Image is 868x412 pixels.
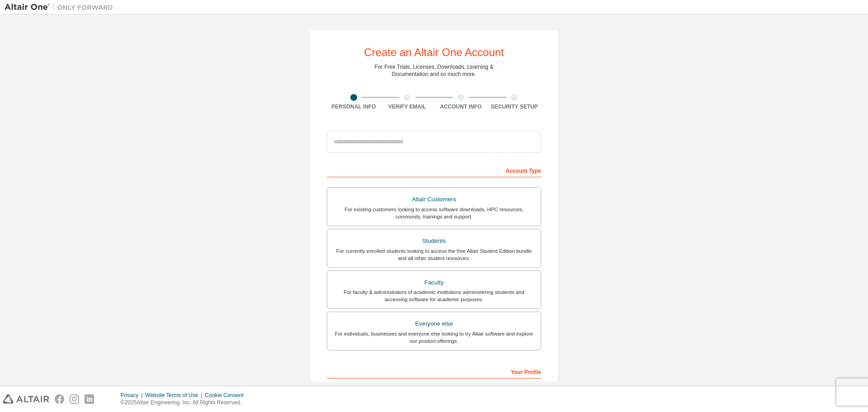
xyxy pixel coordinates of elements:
[488,103,542,110] div: Security Setup
[333,206,535,220] div: For existing customers looking to access software downloads, HPC resources, community, trainings ...
[121,399,249,407] p: © 2025 Altair Engineering, Inc. All Rights Reserved.
[85,394,94,404] img: linkedin.svg
[70,394,79,404] img: instagram.svg
[205,392,249,399] div: Cookie Consent
[333,289,535,303] div: For faculty & administrators of academic institutions administering students and accessing softwa...
[333,317,535,330] div: Everyone else
[333,330,535,345] div: For individuals, businesses and everyone else looking to try Altair software and explore our prod...
[333,193,535,206] div: Altair Customers
[121,392,145,399] div: Privacy
[55,394,64,404] img: facebook.svg
[333,247,535,262] div: For currently enrolled students looking to access the free Altair Student Edition bundle and all ...
[333,276,535,289] div: Faculty
[333,235,535,247] div: Students
[375,63,494,78] div: For Free Trials, Licenses, Downloads, Learning & Documentation and so much more.
[327,163,541,177] div: Account Type
[327,364,541,379] div: Your Profile
[5,3,118,12] img: Altair One
[145,392,205,399] div: Website Terms of Use
[381,103,434,110] div: Verify Email
[364,47,504,58] div: Create an Altair One Account
[3,394,49,404] img: altair_logo.svg
[327,103,381,110] div: Personal Info
[434,103,488,110] div: Account Info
